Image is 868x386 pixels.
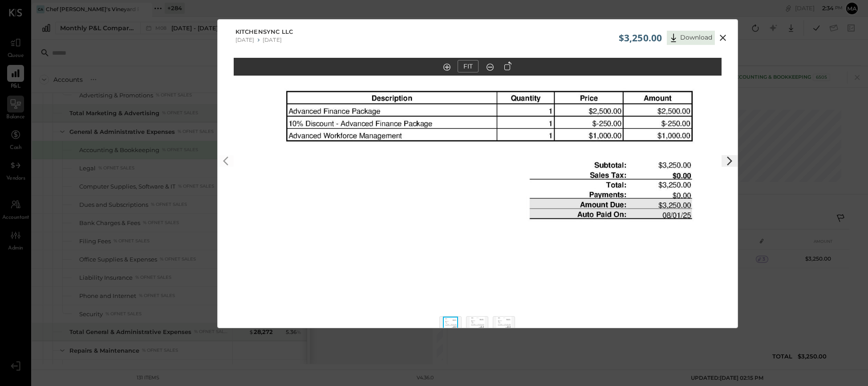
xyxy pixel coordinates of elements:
[619,32,662,44] span: $3,250.00
[667,31,715,45] button: Download
[263,36,282,43] div: [DATE]
[496,317,511,336] img: Thumbnail 3
[235,36,255,43] div: [DATE]
[443,317,458,336] img: Thumbnail 1
[458,60,479,72] button: FIT
[235,28,293,36] span: KitchenSync LLC
[470,317,485,336] img: Thumbnail 2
